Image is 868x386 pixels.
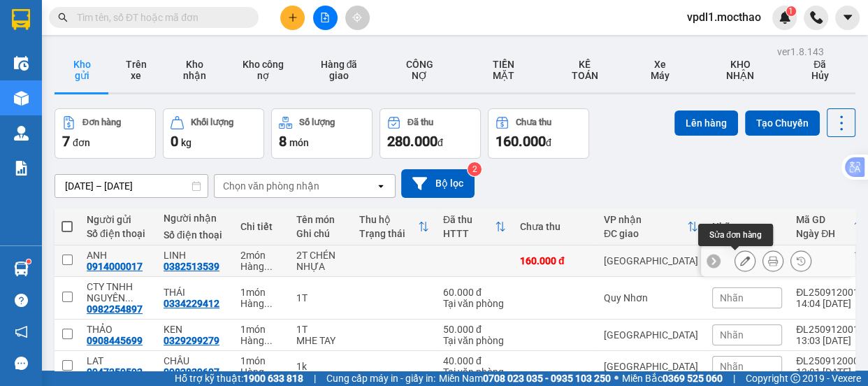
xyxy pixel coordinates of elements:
span: message [15,357,28,370]
span: Miền Nam [439,371,611,386]
div: 0982829607 [164,366,219,378]
span: caret-down [841,11,854,24]
button: Khối lượng0kg [163,108,264,159]
div: 0382513539 [164,261,219,272]
div: Hàng thông thường [240,366,282,378]
span: Hỗ trợ kỹ thuật: [175,371,303,386]
img: solution-icon [14,161,29,176]
div: 0947350592 [87,366,143,378]
div: Mã GD [796,214,853,225]
div: Tên món [296,214,345,225]
span: notification [15,325,28,338]
span: Nhãn [720,329,744,341]
div: Chưa thu [516,117,551,127]
span: aim [352,13,362,22]
span: question-circle [15,294,28,307]
div: Hàng thông thường [240,335,282,346]
div: ĐL2509120010 [796,324,865,335]
span: TIỀN MẶT [482,59,524,81]
img: warehouse-icon [14,56,29,71]
div: Số điện thoại [164,229,226,241]
div: Sửa đơn hàng [735,250,755,271]
img: phone-icon [810,11,823,24]
div: Trạng thái [359,228,418,239]
svg: open [375,180,386,192]
span: KHO NHẬN [717,59,763,81]
span: 280.000 [387,133,437,150]
span: đơn [73,137,90,148]
th: Toggle SortBy [436,208,513,245]
span: Miền Bắc [622,371,723,386]
span: Nhãn [720,292,744,303]
div: LAT [87,355,150,366]
button: aim [345,6,370,30]
div: 160.000 đ [520,255,590,266]
input: Select a date range. [55,175,208,197]
div: [GEOGRAPHIC_DATA] [604,361,698,372]
button: Đơn hàng7đơn [55,108,156,159]
div: 1T [296,292,345,303]
sup: 2 [468,162,482,176]
button: Hàng đã giao [301,48,378,92]
div: Hàng thông thường [240,298,282,309]
div: Số điện thoại [87,228,150,239]
div: Nhãn [712,221,782,232]
div: 0329299279 [164,335,219,346]
div: Khối lượng [191,117,233,127]
span: | [314,371,316,386]
span: KẾ TOÁN [566,59,603,81]
div: Người nhận [164,213,226,224]
div: 1T [296,324,345,335]
div: 0908445699 [87,335,143,346]
img: warehouse-icon [14,262,29,276]
button: Tạo Chuyến [745,110,820,136]
span: 0 [171,133,178,150]
span: món [289,137,309,148]
div: Chi tiết [240,221,282,232]
span: copyright [790,373,800,383]
span: Xe Máy [645,59,675,81]
img: warehouse-icon [14,91,29,106]
sup: 1 [786,6,796,16]
sup: 1 [27,259,31,264]
span: 1 [788,6,793,16]
button: Kho nhận [163,48,226,92]
span: plus [288,13,298,22]
strong: 0708 023 035 - 0935 103 250 [483,373,611,384]
span: search [58,13,68,22]
div: Hàng thông thường [240,261,282,272]
div: HTTT [443,228,495,239]
span: ... [125,292,133,303]
div: Tại văn phòng [443,366,506,378]
span: CÔNG NỢ [399,59,441,81]
span: Nhãn [720,361,744,372]
span: ... [264,298,273,309]
span: đ [437,137,443,148]
div: 0914000017 [87,261,143,272]
button: Kho công nợ [226,48,301,92]
div: Số lượng [299,117,335,127]
div: [GEOGRAPHIC_DATA] [604,329,698,341]
div: MHE TAY [296,335,345,346]
button: Kho gửi [55,48,109,92]
div: 0982254897 [87,303,143,315]
div: 13:01 [DATE] [796,366,865,378]
button: Đã thu280.000đ [379,108,481,159]
span: kg [181,137,191,148]
div: Tại văn phòng [443,335,506,346]
div: ĐL2509120009 [796,355,865,366]
th: Toggle SortBy [352,208,436,245]
th: Toggle SortBy [597,208,705,245]
div: 1 món [240,355,282,366]
div: 13:03 [DATE] [796,335,865,346]
div: 0334229412 [164,298,219,309]
div: 40.000 đ [443,355,506,366]
span: 7 [62,133,70,150]
button: Bộ lọc [401,169,475,198]
div: Người gửi [87,214,150,225]
button: caret-down [835,6,860,30]
div: Thu hộ [359,214,418,225]
button: Chưa thu160.000đ [488,108,589,159]
div: 1 món [240,287,282,298]
button: Số lượng8món [271,108,372,159]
